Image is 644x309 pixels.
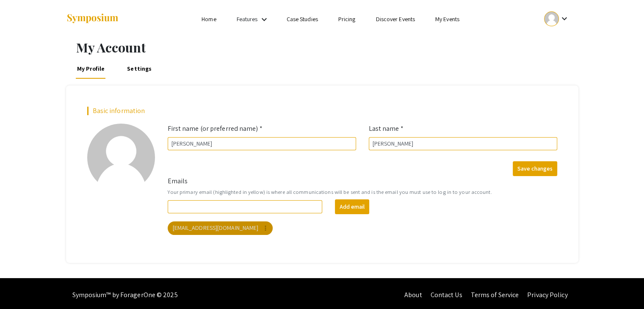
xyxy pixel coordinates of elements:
[76,40,578,55] h1: My Account
[259,14,269,25] mat-icon: Expand Features list
[535,9,578,28] button: Expand account dropdown
[168,221,273,235] mat-chip: [EMAIL_ADDRESS][DOMAIN_NAME]
[335,199,369,214] button: Add email
[6,271,36,303] iframe: Chat
[338,15,356,23] a: Pricing
[126,58,153,79] a: Settings
[404,290,422,299] a: About
[168,188,557,196] small: Your primary email (highlighted in yellow) is where all communications will be sent and is the em...
[430,290,462,299] a: Contact Us
[369,124,404,134] label: Last name *
[513,161,557,176] button: Save changes
[262,224,269,232] mat-icon: more_vert
[237,15,258,23] a: Features
[166,220,275,237] app-email-chip: Your primary email
[168,220,557,237] mat-chip-list: Your emails
[202,15,216,23] a: Home
[87,107,557,115] h2: Basic information
[435,15,459,23] a: My Events
[470,290,519,299] a: Terms of Service
[527,290,567,299] a: Privacy Policy
[168,124,263,134] label: First name (or preferred name) *
[559,14,569,24] mat-icon: Expand account dropdown
[376,15,415,23] a: Discover Events
[75,58,106,79] a: My Profile
[168,176,188,186] label: Emails
[287,15,318,23] a: Case Studies
[66,13,119,25] img: Symposium by ForagerOne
